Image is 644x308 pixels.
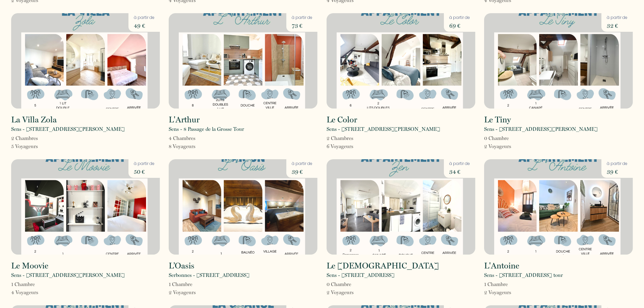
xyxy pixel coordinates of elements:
h2: Le Color [327,116,357,124]
span: s [509,143,511,149]
h2: L’Oasis [169,262,194,270]
span: s [509,289,511,295]
p: 0 Chambre [327,280,354,288]
p: à partir de [134,161,154,167]
h2: L'Antoine [484,262,519,270]
p: Sens - 8 Passage de la Grosse Tour [169,125,244,133]
p: 32 € [607,21,627,30]
p: 2 Voyageur [169,288,196,297]
p: 1 Chambre [11,280,38,288]
p: Sens - [STREET_ADDRESS] tour [484,271,563,279]
h2: L'Arthur [169,116,199,124]
img: rental-image [327,13,475,109]
p: 2 Chambre [327,134,353,142]
h2: Le Tiny [484,116,511,124]
p: 5 Voyageur [11,142,38,150]
p: Sens - [STREET_ADDRESS][PERSON_NAME] [327,125,440,133]
img: rental-image [169,159,317,255]
span: s [351,135,353,141]
span: s [194,289,196,295]
p: 49 € [134,21,154,30]
p: 39 € [292,167,312,176]
p: 50 € [134,167,154,176]
h2: La Villa Zola [11,116,57,124]
img: rental-image [484,159,633,255]
span: s [36,289,38,295]
p: Sens - [STREET_ADDRESS][PERSON_NAME] [484,125,598,133]
p: à partir de [292,15,312,21]
p: Sens - [STREET_ADDRESS][PERSON_NAME] [11,125,125,133]
span: s [352,289,354,295]
p: 6 Voyageur [327,142,353,150]
img: rental-image [11,159,160,255]
p: 2 Chambre [11,134,38,142]
span: s [36,143,38,149]
p: 2 Voyageur [484,142,511,150]
span: s [36,135,38,141]
p: à partir de [292,161,312,167]
span: s [351,143,353,149]
h2: Le Moovie [11,262,48,270]
p: 2 Voyageur [327,288,354,297]
p: 73 € [292,21,312,30]
p: 1 Chambre [169,280,196,288]
p: à partir de [449,15,470,21]
img: rental-image [11,13,160,109]
p: 4 Voyageur [11,288,38,297]
img: rental-image [327,159,475,255]
p: Sens - [STREET_ADDRESS] [327,271,395,279]
span: s [193,135,195,141]
p: à partir de [607,15,627,21]
p: 39 € [607,167,627,176]
img: rental-image [484,13,633,109]
img: rental-image [169,13,317,109]
p: 4 Chambre [169,134,195,142]
p: Sens - [STREET_ADDRESS][PERSON_NAME] [11,271,125,279]
p: 69 € [449,21,470,30]
p: Serbonnes - [STREET_ADDRESS] [169,271,249,279]
p: 0 Chambre [484,134,511,142]
h2: Le [DEMOGRAPHIC_DATA] [327,262,439,270]
p: 34 € [449,167,470,176]
p: à partir de [607,161,627,167]
span: s [193,143,195,149]
p: 1 Chambre [484,280,511,288]
p: 8 Voyageur [169,142,195,150]
p: 2 Voyageur [484,288,511,297]
p: à partir de [134,15,154,21]
p: à partir de [449,161,470,167]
